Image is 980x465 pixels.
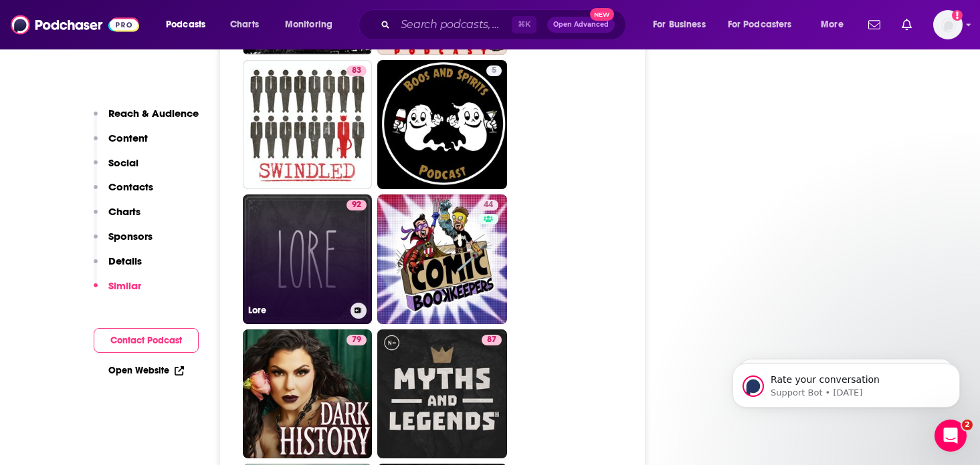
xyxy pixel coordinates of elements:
[933,10,963,39] img: User Profile
[486,65,502,76] a: 5
[952,10,963,21] svg: Add a profile image
[482,335,502,345] a: 87
[728,15,792,34] span: For Podcasters
[94,107,199,132] button: Reach & Audience
[811,14,860,35] button: open menu
[377,194,507,324] a: 44
[94,156,138,181] button: Social
[108,107,199,120] p: Reach & Audience
[492,64,496,77] span: 5
[484,198,493,212] span: 44
[821,15,844,34] span: More
[863,13,886,36] a: Show notifications dropdown
[512,16,536,33] span: ⌘ K
[553,21,609,28] span: Open Advanced
[94,180,153,205] button: Contacts
[243,194,373,324] a: 92Lore
[478,200,498,210] a: 44
[719,14,811,35] button: open menu
[166,15,205,34] span: Podcasts
[243,60,373,190] a: 83
[157,14,223,35] button: open menu
[108,156,138,169] p: Social
[108,205,140,218] p: Charts
[377,60,507,190] a: 5
[352,198,361,212] span: 92
[371,9,639,40] div: Search podcasts, credits, & more...
[933,10,963,39] span: Logged in as bellagibb
[487,333,496,347] span: 87
[11,12,139,37] img: Podchaser - Follow, Share and Rate Podcasts
[347,200,367,210] a: 92
[935,420,967,452] iframe: Intercom live chat
[653,15,706,34] span: For Business
[352,333,361,347] span: 79
[230,15,259,34] span: Charts
[94,132,148,156] button: Content
[108,230,153,243] p: Sponsors
[395,14,512,35] input: Search podcasts, credits, & more...
[108,255,142,267] p: Details
[590,8,614,21] span: New
[896,13,917,36] a: Show notifications dropdown
[644,14,722,35] button: open menu
[712,335,980,429] iframe: Intercom notifications message
[108,132,148,144] p: Content
[352,64,361,77] span: 83
[221,14,267,35] a: Charts
[285,15,332,34] span: Monitoring
[94,279,141,304] button: Similar
[547,17,615,33] button: Open AdvancedNew
[243,329,373,459] a: 79
[94,205,140,230] button: Charts
[248,305,345,316] h3: Lore
[377,329,507,459] a: 87
[347,335,367,345] a: 79
[933,10,963,39] button: Show profile menu
[108,279,141,292] p: Similar
[962,420,973,430] span: 2
[94,328,199,353] button: Contact Podcast
[276,14,350,35] button: open menu
[347,65,367,76] a: 83
[108,180,153,193] p: Contacts
[108,365,184,376] a: Open Website
[94,255,142,279] button: Details
[94,230,153,255] button: Sponsors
